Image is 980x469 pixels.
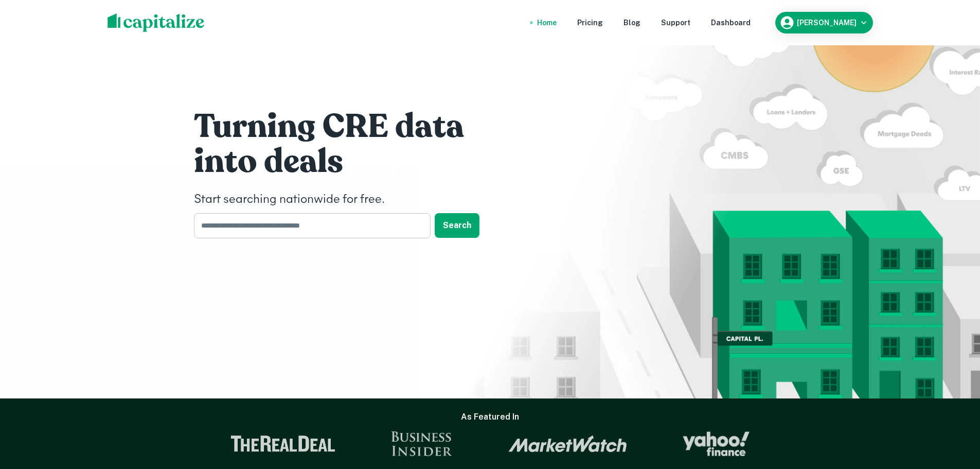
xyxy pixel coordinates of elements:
[194,190,503,209] h4: Start searching nationwide for free.
[711,17,751,28] a: Dashboard
[797,19,857,26] h6: [PERSON_NAME]
[435,213,479,238] button: Search
[108,13,205,32] img: capitalize-logo.png
[194,141,503,182] h1: into deals
[537,17,557,28] a: Home
[661,17,690,28] a: Support
[623,17,640,28] a: Blog
[508,435,627,453] img: Market Watch
[683,431,750,456] img: Yahoo Finance
[929,387,980,436] iframe: Chat Widget
[577,17,603,28] a: Pricing
[230,436,335,452] img: The Real Deal
[194,106,503,147] h1: Turning CRE data
[461,411,519,423] h6: As Featured In
[775,12,873,33] button: [PERSON_NAME]
[391,431,453,456] img: Business Insider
